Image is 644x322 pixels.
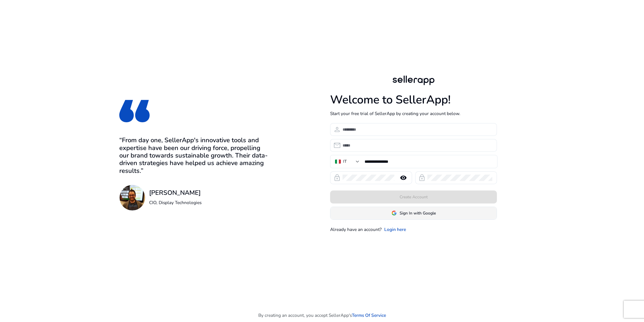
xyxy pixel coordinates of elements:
[400,210,436,216] span: Sign In with Google
[330,93,497,107] h1: Welcome to SellerApp!
[149,199,202,206] p: CIO, Display Technologies
[30,34,44,38] div: Dominio
[333,174,341,182] span: lock
[418,174,426,182] span: lock
[333,142,341,149] span: email
[396,174,410,181] mat-icon: remove_red_eye
[330,110,497,117] p: Start your free trial of SellerApp by creating your account below.
[149,189,202,197] h3: [PERSON_NAME]
[333,126,341,133] span: person
[24,34,29,38] img: tab_domain_overview_orange.svg
[119,136,268,175] h3: “From day one, SellerApp's innovative tools and expertise have been our driving force, propelling...
[58,34,63,38] img: tab_keywords_by_traffic_grey.svg
[384,226,406,233] a: Login here
[9,9,14,14] img: logo_orange.svg
[343,158,347,165] div: IT
[16,9,28,14] div: v 4.0.25
[65,34,96,38] div: Keyword (traffico)
[352,312,386,319] a: Terms Of Service
[330,207,497,220] button: Sign In with Google
[330,226,382,233] p: Already have an account?
[9,15,14,20] img: website_grey.svg
[15,15,83,20] div: [PERSON_NAME]: [DOMAIN_NAME]
[391,210,397,216] img: google-logo.svg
